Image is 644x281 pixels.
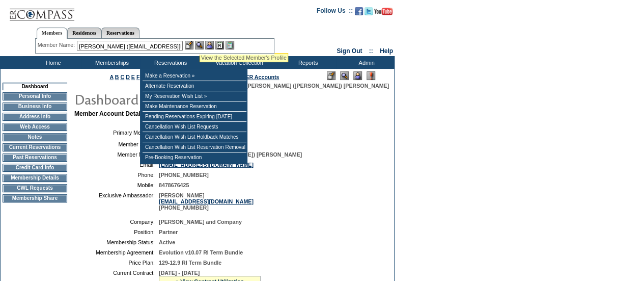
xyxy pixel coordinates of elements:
span: Active [159,239,175,245]
div: Member Name: [38,41,77,49]
img: Reservations [215,41,224,49]
img: b_calculator.gif [226,41,234,49]
td: Primary Member: [78,127,155,137]
td: My Reservation Wish List » [143,91,246,101]
span: [PERSON_NAME] and Company [159,219,242,225]
td: Memberships [81,56,140,69]
span: 129-12.9 RI Term Bundle [159,260,221,266]
img: View [195,41,204,49]
a: A [110,74,114,80]
a: ER Accounts [245,74,279,80]
td: Home [23,56,81,69]
span: [PERSON_NAME] [PHONE_NUMBER] [159,192,254,211]
img: Subscribe to our YouTube Channel [374,8,393,15]
img: Impersonate [205,41,214,49]
td: CWL Requests [3,184,67,192]
td: Membership Agreement: [78,249,155,256]
td: Vacation Collection [199,56,277,69]
span: Partner [159,229,178,235]
span: [PHONE_NUMBER] [159,172,209,178]
a: [EMAIL_ADDRESS][DOMAIN_NAME] [159,198,254,205]
td: Current Reservations [3,143,67,151]
td: Cancellation Wish List Requests [143,122,246,132]
td: Membership Details [3,174,67,182]
td: Follow Us :: [317,6,353,18]
td: Make a Reservation » [143,71,246,81]
td: Credit Card Info [3,164,67,172]
div: View the Selected Member's Profile [201,55,287,61]
a: Residences [67,28,101,38]
td: Mobile: [78,182,155,188]
td: Notes [3,133,67,141]
td: Price Plan: [78,260,155,266]
a: Help [380,47,393,55]
td: Pending Reservations Expiring [DATE] [143,112,246,122]
img: Log Concern/Member Elevation [367,71,375,80]
a: Members [37,28,68,39]
td: Dashboard [3,83,67,90]
a: Reservations [101,28,139,38]
img: Become our fan on Facebook [355,7,363,15]
span: [DATE] - [DATE] [159,270,200,276]
a: B [115,74,119,80]
td: Reports [277,56,336,69]
a: Sign Out [337,47,362,55]
b: Member Account Details [74,110,146,117]
td: Personal Info [3,92,67,100]
img: View Mode [340,71,349,80]
a: D [126,74,130,80]
img: Impersonate [353,71,362,80]
img: b_edit.gif [185,41,193,49]
span: :: [369,47,373,55]
td: Cancellation Wish List Reservation Removal [143,142,246,152]
td: Email: [78,162,155,168]
img: Follow us on Twitter [365,7,373,15]
td: Company: [78,219,155,225]
td: Membership Share [3,194,67,202]
td: Phone: [78,172,155,178]
a: [EMAIL_ADDRESS][DOMAIN_NAME] [159,162,254,168]
a: Follow us on Twitter [365,10,373,16]
td: Member Since: [78,141,155,147]
td: Business Info [3,103,67,111]
td: Admin [336,56,395,69]
a: Become our fan on Facebook [355,10,363,16]
a: Subscribe to our YouTube Channel [374,10,393,16]
td: Past Reservations [3,154,67,162]
td: Reservations [140,56,199,69]
td: Cancellation Wish List Holdback Matches [143,132,246,142]
td: Member Name: [78,151,155,158]
img: Edit Mode [327,71,335,80]
td: Make Maintenance Reservation [143,101,246,112]
a: E [131,74,135,80]
td: Web Access [3,123,67,131]
span: Evolution v10.07 RI Term Bundle [159,249,243,256]
td: Address Info [3,113,67,121]
td: Pre-Booking Reservation [143,152,246,162]
span: 8478676425 [159,182,189,188]
img: pgTtlDashboard.gif [74,89,277,109]
td: Membership Status: [78,239,155,245]
td: Alternate Reservation [143,81,246,91]
a: F [136,74,140,80]
a: C [120,74,124,80]
span: [PERSON_NAME] ([PERSON_NAME]) [PERSON_NAME] [246,83,389,89]
td: Position: [78,229,155,235]
td: Exclusive Ambassador: [78,192,155,211]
